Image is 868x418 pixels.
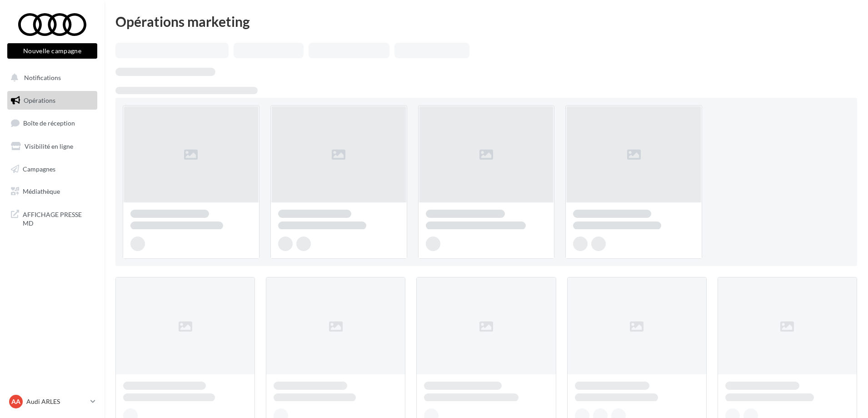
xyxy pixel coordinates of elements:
[26,397,87,406] p: Audi ARLES
[5,137,99,156] a: Visibilité en ligne
[23,208,94,228] span: AFFICHAGE PRESSE MD
[23,165,55,172] span: Campagnes
[24,96,55,104] span: Opérations
[23,119,75,127] span: Boîte de réception
[5,91,99,110] a: Opérations
[24,74,61,81] span: Notifications
[5,113,99,133] a: Boîte de réception
[25,142,73,150] span: Visibilité en ligne
[5,160,99,179] a: Campagnes
[11,397,20,406] span: AA
[5,68,95,87] button: Notifications
[5,205,99,232] a: AFFICHAGE PRESSE MD
[7,393,97,410] a: AA Audi ARLES
[115,15,857,28] div: Opérations marketing
[5,182,99,201] a: Médiathèque
[7,43,97,59] button: Nouvelle campagne
[23,187,60,195] span: Médiathèque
